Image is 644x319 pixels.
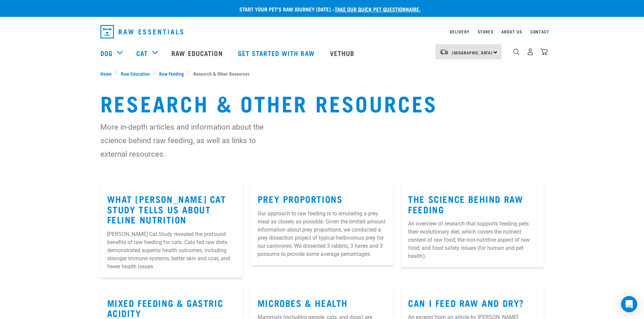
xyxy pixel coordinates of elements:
span: [GEOGRAPHIC_DATA] [452,51,493,54]
a: What [PERSON_NAME] Cat Study Tells Us About Feline Nutrition [107,196,226,222]
a: Mixed Feeding & Gastric Acidity [107,300,223,316]
a: Get started with Raw [231,39,323,67]
a: Dog [100,48,113,58]
a: Microbes & Health [258,300,348,305]
a: Prey Proportions [258,196,343,201]
a: Stores [478,30,494,33]
a: Cat [136,48,148,58]
a: Raw Education [165,39,231,67]
a: Raw Feeding [156,70,187,77]
a: Raw Education [117,70,153,77]
a: About Us [501,30,522,33]
a: Vethub [323,39,363,67]
a: Delivery [450,30,469,33]
a: Contact [530,30,549,33]
a: Can I Feed Raw and Dry? [408,300,524,305]
img: home-icon@2x.png [541,48,548,55]
p: More in-depth articles and information about the science behind raw feeding, as well as links to ... [100,120,278,161]
a: The Science Behind Raw Feeding [408,196,523,212]
span: Raw Feeding [159,70,184,77]
nav: dropdown navigation [95,22,549,41]
p: [PERSON_NAME] Cat Study revealed the profound benefits of raw feeding for cats. Cats fed raw diet... [107,230,236,271]
a: Home [100,70,115,77]
a: take our quick pet questionnaire. [335,7,421,10]
h1: Research & Other Resources [100,90,544,115]
nav: breadcrumbs [100,70,544,77]
p: Our approach to raw feeding is to emulating a prey meal as closely as possible. Given the limited... [258,210,386,258]
span: Raw Education [121,70,150,77]
img: Raw Essentials Logo [100,25,183,38]
div: Open Intercom Messenger [621,296,637,312]
img: home-icon-1@2x.png [513,49,520,55]
img: user.png [527,48,534,55]
span: Home [100,70,112,77]
p: An overview of research that supports feeding pets their evolutionary diet, which covers the nutr... [408,220,537,260]
img: van-moving.png [439,49,449,55]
